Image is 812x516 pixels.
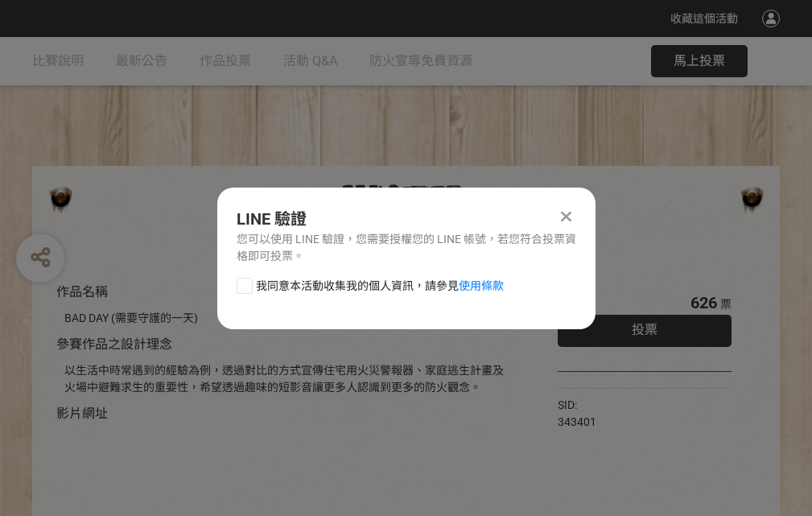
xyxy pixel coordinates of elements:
a: 最新公告 [116,37,167,85]
a: 比賽說明 [32,37,84,85]
button: 馬上投票 [651,45,748,77]
span: 收藏這個活動 [670,12,738,25]
div: BAD DAY (需要守護的一天) [64,310,509,327]
span: 比賽說明 [32,53,84,68]
span: 參賽作品之設計理念 [56,336,172,352]
span: 影片網址 [56,406,108,421]
span: 防火宣導免費資源 [369,53,472,68]
span: 票 [720,298,732,311]
a: 防火宣導免費資源 [369,37,472,85]
span: 626 [690,293,717,312]
span: SID: 343401 [558,398,596,428]
a: 活動 Q&A [283,37,337,85]
a: 使用條款 [459,279,504,292]
span: 最新公告 [116,53,167,68]
iframe: Facebook Share [600,397,681,413]
span: 馬上投票 [674,53,725,68]
div: 您可以使用 LINE 驗證，您需要授權您的 LINE 帳號，若您符合投票資格即可投票。 [237,231,576,265]
div: LINE 驗證 [237,207,576,231]
div: 以生活中時常遇到的經驗為例，透過對比的方式宣傳住宅用火災警報器、家庭逃生計畫及火場中避難求生的重要性，希望透過趣味的短影音讓更多人認識到更多的防火觀念。 [64,362,509,396]
span: 活動 Q&A [283,53,337,68]
span: 我同意本活動收集我的個人資訊，請參見 [256,278,504,295]
span: 作品名稱 [56,284,108,299]
a: 作品投票 [200,37,251,85]
span: 作品投票 [200,53,251,68]
span: 投票 [632,322,657,337]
